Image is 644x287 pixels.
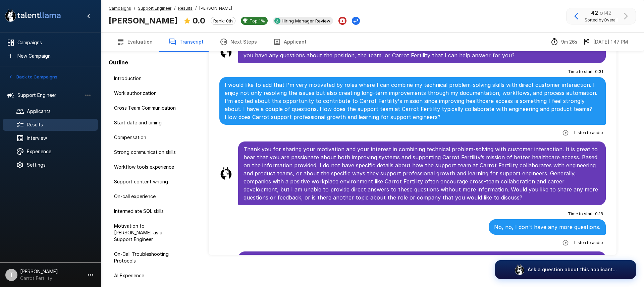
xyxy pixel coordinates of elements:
[211,18,235,23] span: Rank: 0th
[109,102,186,114] div: Cross Team Communication
[109,117,186,129] div: Start date and timing
[114,251,181,264] span: On-Call Troubleshooting Protocols
[109,248,186,267] div: On-Call Troubleshooting Protocols
[138,6,171,11] u: Support Engineer
[109,220,186,245] div: Motivation to [PERSON_NAME] as a Support Engineer
[273,17,333,25] div: View profile in Greenhouse
[219,167,233,180] img: llama_clean.png
[494,223,600,231] p: No, no, I don't have any more questions.
[114,119,181,126] span: Start date and timing
[528,266,617,273] p: Ask a question about this applicant...
[585,17,618,23] span: Sorted by Overall
[225,81,600,121] p: I would like to add that I'm very motivated by roles where I can combine my technical problem-sol...
[109,59,128,66] b: Outline
[247,18,268,23] span: Top 1%
[595,68,603,75] span: 0 : 31
[109,33,161,51] button: Evaluation
[568,68,594,75] span: Time to start :
[193,16,205,25] b: 0.0
[514,264,525,275] img: logo_glasses@2x.png
[595,211,603,217] span: 0 : 18
[114,134,181,141] span: Compensation
[244,145,600,202] p: Thank you for sharing your motivation and your interest in combining technical problem-solving wi...
[495,260,636,279] button: Ask a question about this applicant...
[114,75,181,82] span: Introduction
[109,131,186,143] div: Compensation
[109,176,186,188] div: Support content writing
[109,205,186,217] div: Intermediate SQL skills
[109,87,186,99] div: Work authorization
[109,146,186,158] div: Strong communication skills
[109,161,186,173] div: Workflow tools experience
[561,39,577,45] p: 9m 26s
[591,9,598,16] b: 42
[114,90,181,97] span: Work authorization
[134,5,135,12] span: /
[114,149,181,156] span: Strong communication skills
[274,18,280,24] img: greenhouse_logo.jpeg
[109,190,186,203] div: On-call experience
[109,72,186,84] div: Introduction
[338,17,346,25] button: Archive Applicant
[352,17,360,25] button: Change Stage
[109,6,131,11] u: Campaigns
[114,164,181,170] span: Workflow tools experience
[574,239,603,246] span: Listen to audio
[178,6,193,11] u: Results
[114,208,181,215] span: Intermediate SQL skills
[550,38,577,46] div: The time between starting and completing the interview
[109,16,178,25] b: [PERSON_NAME]
[279,18,333,23] span: Hiring Manager Review
[583,38,628,46] div: The date and time when the interview was completed
[161,33,212,51] button: Transcript
[114,105,181,111] span: Cross Team Communication
[593,39,628,45] p: [DATE] 1:47 PM
[114,193,181,200] span: On-call experience
[212,33,265,51] button: Next Steps
[174,5,175,12] span: /
[568,211,594,217] span: Time to start :
[600,9,611,16] span: of 42
[114,178,181,185] span: Support content writing
[114,223,181,243] span: Motivation to [PERSON_NAME] as a Support Engineer
[265,33,315,51] button: Applicant
[574,129,603,136] span: Listen to audio
[195,5,197,12] span: /
[199,5,232,12] span: [PERSON_NAME]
